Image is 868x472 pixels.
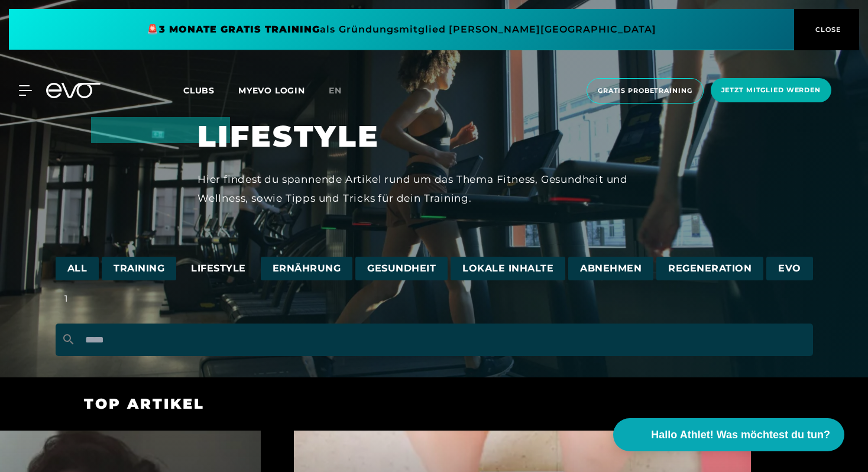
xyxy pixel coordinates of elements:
a: en [329,84,356,98]
span: en [329,85,342,96]
span: Hallo Athlet! Was möchtest du tun? [651,427,830,443]
span: 1 [56,287,76,310]
a: Abnehmen [568,257,653,281]
a: EVO [766,257,813,281]
button: CLOSE [794,9,859,50]
span: Gratis Probetraining [598,86,692,96]
a: Gratis Probetraining [583,78,707,104]
span: CLOSE [812,24,841,35]
a: Lifestyle [179,257,258,281]
a: MYEVO LOGIN [238,85,305,96]
a: Clubs [183,85,238,96]
div: Hier findest du spannende Artikel rund um das Thema Fitness, Gesundheit und Wellness, sowie Tipps... [197,170,671,208]
a: Lokale Inhalte [451,257,565,281]
a: Gesundheit [355,257,448,281]
a: 1 [56,292,76,306]
a: Lifestyle [197,118,380,154]
span: Clubs [183,85,215,96]
a: Training [102,257,176,281]
h3: Top Artikel [84,395,784,413]
a: All [56,257,99,281]
span: Jetzt Mitglied werden [721,85,821,95]
a: Regeneration [656,257,763,281]
a: Ernährung [261,257,353,281]
a: Jetzt Mitglied werden [707,78,835,104]
button: Hallo Athlet! Was möchtest du tun? [613,418,844,451]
